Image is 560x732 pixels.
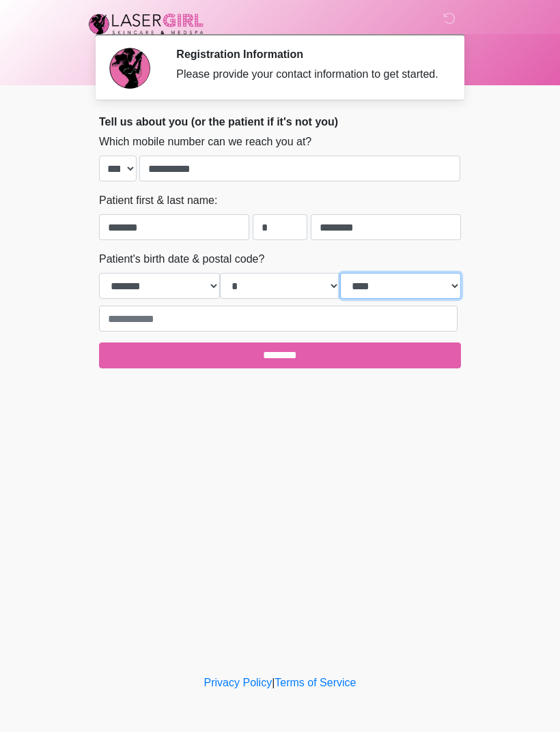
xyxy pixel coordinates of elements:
h2: Tell us about you (or the patient if it's not you) [99,115,461,128]
img: Agent Avatar [109,48,150,89]
h2: Registration Information [176,48,440,61]
a: Privacy Policy [204,677,272,688]
div: Please provide your contact information to get started. [176,66,440,83]
img: Laser Girl Med Spa LLC Logo [85,10,207,38]
label: Patient's birth date & postal code? [99,251,264,267]
label: Patient first & last name: [99,192,217,209]
label: Which mobile number can we reach you at? [99,134,311,150]
a: Terms of Service [275,677,356,688]
a: | [272,677,275,688]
